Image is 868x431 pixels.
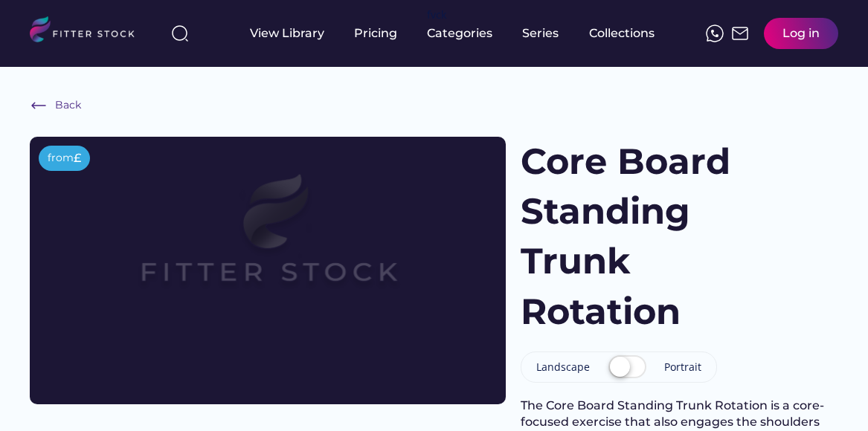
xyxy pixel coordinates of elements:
[30,97,48,114] img: Frame%20%286%29.svg
[522,25,559,42] div: Series
[74,150,81,166] div: £
[521,137,759,337] h1: Core Board Standing Trunk Rotation
[48,151,74,166] div: from
[30,16,147,47] img: LOGO.svg
[427,25,492,42] div: Categories
[664,360,701,375] div: Portrait
[55,98,81,113] div: Back
[536,360,590,375] div: Landscape
[589,25,655,42] div: Collections
[782,25,820,42] div: Log in
[171,25,189,42] img: search-normal%203.svg
[354,25,397,42] div: Pricing
[731,25,749,42] img: Frame%2051.svg
[250,25,324,42] div: View Library
[427,7,446,22] div: fvck
[706,25,724,42] img: meteor-icons_whatsapp%20%281%29.svg
[77,137,458,351] img: Frame%2079%20%281%29.svg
